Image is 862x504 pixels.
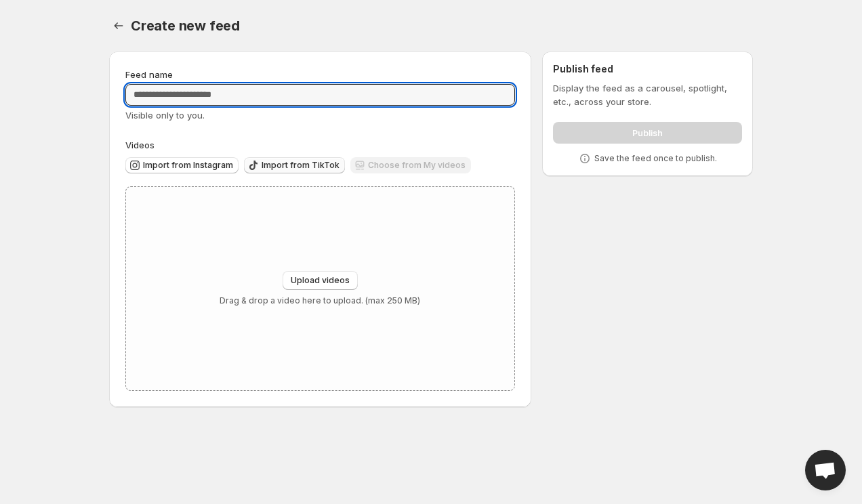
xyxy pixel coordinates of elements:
span: Feed name [125,69,173,80]
span: Import from Instagram [143,160,233,171]
button: Import from TikTok [244,157,345,173]
span: Visible only to you. [125,110,205,121]
span: Upload videos [291,275,350,286]
span: Videos [125,140,155,150]
p: Display the feed as a carousel, spotlight, etc., across your store. [553,81,742,108]
p: Drag & drop a video here to upload. (max 250 MB) [220,295,420,306]
div: Open chat [805,450,846,490]
h2: Publish feed [553,62,742,76]
button: Upload videos [283,271,358,290]
button: Import from Instagram [125,157,239,173]
button: Settings [109,16,128,35]
span: Create new feed [131,18,240,34]
p: Save the feed once to publish. [594,153,717,164]
span: Import from TikTok [262,160,340,171]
